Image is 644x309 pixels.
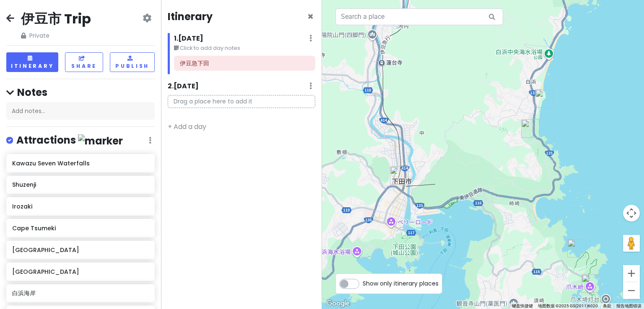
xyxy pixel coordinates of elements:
h4: Itinerary [168,10,213,23]
h6: Kawazu Seven Waterfalls [12,160,148,167]
h6: [GEOGRAPHIC_DATA] [12,268,148,276]
input: Search a place [335,8,503,25]
button: 将街景小人拖到地图上以打开街景 [623,235,640,252]
div: Cape Tsumeki [582,274,600,293]
div: 伊豆急下田 [390,166,408,185]
span: Private [21,31,91,40]
a: 在 Google 地图中打开此区域（会打开一个新窗口） [324,298,352,309]
h6: [GEOGRAPHIC_DATA] [12,246,148,254]
h2: 伊豆市 Trip [21,10,91,28]
div: 伊豆急酒店 [521,119,540,138]
button: 放大 [623,265,640,282]
a: + Add a day [168,122,206,131]
h6: Cape Tsumeki [12,224,148,232]
span: Close itinerary [307,10,314,23]
h6: 伊豆急下田 [180,59,309,67]
h4: Notes [6,86,155,99]
small: Click to add day notes [174,44,315,52]
h6: Irozaki [12,203,148,210]
h4: Attractions [16,134,123,147]
div: Kujuppama Beach [567,239,586,257]
p: Drag a place here to add it [168,95,315,108]
button: Publish [110,52,155,72]
h6: 1 . [DATE] [174,34,203,43]
button: Share [65,52,103,72]
div: 白浜海岸 [535,89,553,108]
button: 地图镜头控件 [623,205,640,221]
h6: 2 . [DATE] [168,82,199,91]
div: Add notes... [6,102,155,120]
span: 地图数据 ©2025 GS(2011)6020 [538,304,598,308]
img: marker [78,134,123,147]
h6: Shuzenji [12,181,148,188]
h6: 白浜海岸 [12,289,148,297]
img: Google [324,298,352,309]
button: 键盘快捷键 [512,303,533,309]
button: Itinerary [6,52,58,72]
a: 条款（在新标签页中打开） [603,304,611,308]
button: Close [307,12,314,22]
a: 报告地图错误 [616,304,641,308]
span: Show only itinerary places [363,279,439,288]
button: 缩小 [623,282,640,299]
